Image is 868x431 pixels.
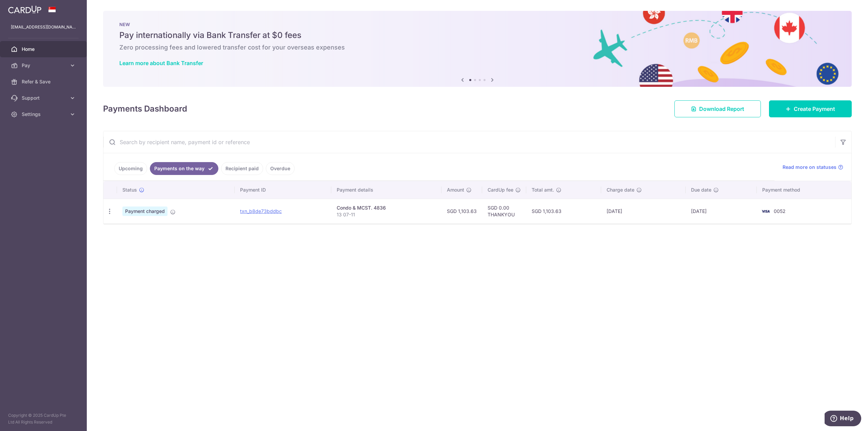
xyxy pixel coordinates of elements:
span: CardUp fee [488,187,513,193]
div: Condo & MCST. 4836 [337,204,436,211]
a: Overdue [266,162,295,175]
span: Due date [691,187,711,193]
a: Upcoming [114,162,147,175]
h6: Zero processing fees and lowered transfer cost for your overseas expenses [119,43,835,52]
span: Status [122,187,137,193]
input: Search by recipient name, payment id or reference [103,131,835,153]
span: Refer & Save [22,78,66,85]
img: Bank Card [759,207,772,215]
img: CardUp [8,5,41,14]
span: Download Report [699,105,744,113]
td: [DATE] [686,199,756,223]
a: Payments on the way [150,162,218,175]
span: Pay [22,62,66,69]
td: SGD 1,103.63 [526,199,601,223]
td: SGD 1,103.63 [441,199,482,223]
a: txn_b8de73bddbc [240,208,282,214]
span: Support [22,95,66,101]
span: Total amt. [532,187,554,193]
span: Read more on statuses [783,164,836,171]
span: Create Payment [794,105,835,113]
p: [EMAIL_ADDRESS][DOMAIN_NAME] [11,24,76,31]
td: SGD 0.00 THANKYOU [482,199,526,223]
img: Bank transfer banner [103,11,852,87]
h5: Pay internationally via Bank Transfer at $0 fees [119,30,835,41]
span: Amount [447,187,464,193]
a: Read more on statuses [783,164,843,171]
p: NEW [119,22,835,27]
span: Settings [22,111,66,118]
th: Payment ID [235,181,331,199]
span: Payment charged [122,207,167,216]
span: 0052 [774,208,786,214]
span: Home [22,46,66,53]
th: Payment method [757,181,851,199]
a: Download Report [674,100,761,117]
th: Payment details [331,181,441,199]
iframe: Opens a widget where you can find more information [825,411,861,428]
a: Recipient paid [221,162,263,175]
p: 13 07-11 [337,211,436,218]
h4: Payments Dashboard [103,103,187,115]
a: Learn more about Bank Transfer [119,60,203,66]
td: [DATE] [601,199,686,223]
span: Charge date [607,187,634,193]
a: Create Payment [769,100,852,117]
